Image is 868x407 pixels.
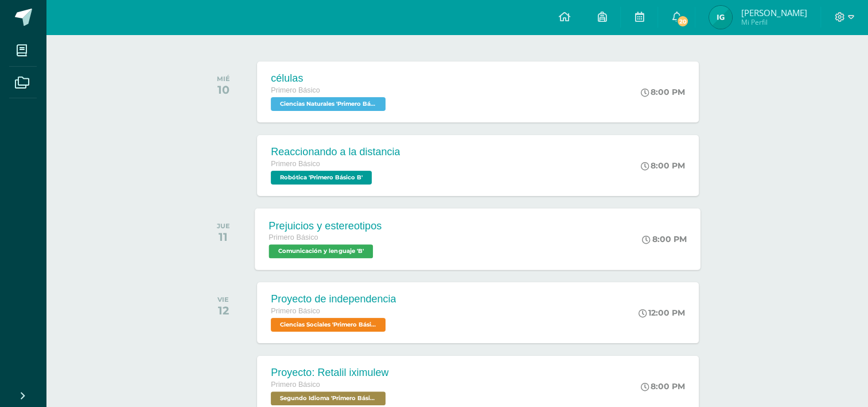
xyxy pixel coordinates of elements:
[271,367,388,379] div: Proyecto: Retalil iximulew
[271,86,320,94] span: Primero Básico
[271,97,386,111] span: Ciencias Naturales 'Primero Básico B'
[217,304,229,317] div: 12
[217,230,230,244] div: 11
[643,234,687,244] div: 8:00 PM
[271,72,388,85] div: células
[271,160,320,168] span: Primero Básico
[741,17,807,27] span: Mi Perfil
[271,391,386,405] span: Segundo Idioma 'Primero Básico B'
[217,222,230,230] div: JUE
[676,15,689,28] span: 20
[217,295,229,304] div: VIE
[271,171,372,185] span: Robótica 'Primero Básico B'
[641,87,685,97] div: 8:00 PM
[741,7,807,18] span: [PERSON_NAME]
[269,244,373,258] span: Comunicación y lenguaje 'B'
[271,307,320,315] span: Primero Básico
[639,308,685,318] div: 12:00 PM
[271,318,386,332] span: Ciencias Sociales 'Primero Básico B'
[269,220,382,232] div: Prejuicios y estereotipos
[271,146,400,158] div: Reaccionando a la distancia
[269,233,318,241] span: Primero Básico
[271,293,396,305] div: Proyecto de independencia
[641,160,685,171] div: 8:00 PM
[641,381,685,391] div: 8:00 PM
[217,75,230,83] div: MIÉ
[709,6,732,29] img: 107490cf10f11a6e872abde940cfa186.png
[271,381,320,389] span: Primero Básico
[217,83,230,97] div: 10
